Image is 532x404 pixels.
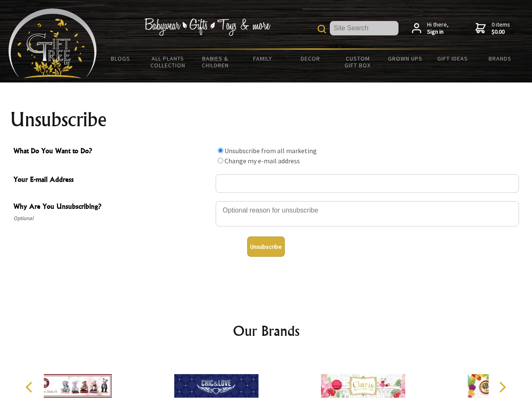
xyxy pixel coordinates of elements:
a: Decor [286,50,334,67]
h1: Unsubscribe [10,109,522,130]
h2: Our Brands [17,321,516,341]
a: Custom Gift Box [334,50,382,74]
button: Next [493,378,511,396]
a: All Plants Collection [144,50,192,74]
input: What Do You Want to Do? [218,148,223,153]
button: Previous [21,378,40,396]
strong: $0.00 [492,28,510,36]
img: product search [318,25,326,33]
input: What Do You Want to Do? [218,158,223,163]
span: Optional [13,213,211,223]
span: 0 items [492,21,510,36]
a: Grown Ups [381,50,429,67]
input: Your E-mail Address [216,174,519,193]
strong: Sign in [427,28,449,36]
label: Unsubscribe from all marketing [225,146,317,155]
textarea: Why Are You Unsubscribing? [216,201,519,226]
input: Site Search [330,21,398,35]
span: What Do You Want to Do? [13,146,211,158]
a: Babies & Children [192,50,239,74]
a: 0 items$0.00 [476,21,510,36]
img: Babywear - Gifts - Toys & more [144,18,270,36]
label: Change my e-mail address [225,157,300,165]
img: Babyware - Gifts - Toys and more... [8,8,97,78]
a: Brands [476,50,524,67]
span: Why Are You Unsubscribing? [13,201,211,213]
a: Gift Ideas [429,50,476,67]
button: Unsubscribe [247,237,285,257]
span: Your E-mail Address [13,174,211,186]
span: Hi there, [427,21,449,36]
a: BLOGS [97,50,144,67]
a: Hi there,Sign in [412,21,449,36]
a: Family [239,50,287,67]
